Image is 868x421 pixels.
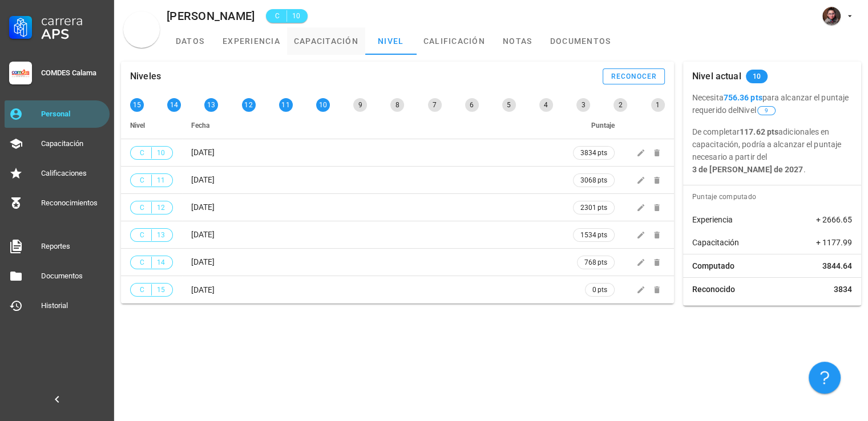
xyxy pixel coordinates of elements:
span: 1534 pts [580,229,607,241]
span: [DATE] [191,148,215,157]
div: Calificaciones [41,169,105,178]
span: [DATE] [191,203,215,212]
span: Computado [692,260,734,272]
a: Historial [5,292,110,319]
span: C [138,175,147,186]
a: experiencia [216,27,287,55]
span: 3834 [834,284,852,295]
div: Carrera [41,14,105,27]
span: Nivel [130,122,145,129]
div: reconocer [611,72,657,80]
span: [DATE] [191,257,215,266]
div: [PERSON_NAME] [167,10,255,22]
a: notas [492,27,543,55]
span: [DATE] [191,175,215,184]
span: C [138,229,147,241]
a: calificación [417,27,492,55]
p: Necesita para alcanzar el puntaje requerido del [692,91,852,116]
div: Nivel actual [692,62,741,91]
a: Reconocimientos [5,189,110,217]
div: 4 [539,98,553,112]
th: Puntaje [564,112,624,139]
a: Calificaciones [5,160,110,187]
th: Nivel [121,112,182,139]
div: 3 [576,98,590,112]
span: 768 pts [584,257,607,268]
p: De completar adicionales en capacitación, podría a alcanzar el puntaje necesario a partir del . [692,126,852,176]
span: 3068 pts [580,175,607,186]
span: 10 [292,10,301,22]
div: Historial [41,301,105,310]
div: APS [41,27,105,41]
span: + 1177.99 [816,237,852,248]
span: 10 [156,147,165,159]
span: 13 [156,229,165,241]
span: Reconocido [692,284,735,295]
b: 3 de [PERSON_NAME] de 2027 [692,165,804,174]
a: capacitación [287,27,365,55]
div: 9 [353,98,367,112]
a: Personal [5,100,110,128]
div: 8 [390,98,404,112]
div: 11 [279,98,293,112]
span: [DATE] [191,285,215,294]
div: 15 [130,98,144,112]
button: reconocer [603,68,665,84]
a: nivel [365,27,417,55]
span: 15 [156,284,165,295]
div: avatar [822,7,841,25]
div: Reconocimientos [41,199,105,208]
div: 5 [502,98,516,112]
div: 1 [651,98,665,112]
a: Capacitación [5,130,110,157]
span: 3834 pts [580,147,607,159]
a: Documentos [5,262,110,290]
span: C [273,10,282,22]
span: C [138,202,147,213]
div: avatar [123,11,160,48]
a: datos [164,27,216,55]
span: 14 [156,257,165,268]
span: C [138,257,147,268]
div: 13 [204,98,218,112]
span: C [138,147,147,159]
div: 6 [465,98,479,112]
div: Puntaje computado [688,185,861,208]
span: 12 [156,202,165,213]
b: 756.36 pts [724,93,762,102]
span: 3844.64 [822,260,852,272]
a: documentos [543,27,618,55]
span: 2301 pts [580,202,607,213]
span: 11 [156,175,165,186]
div: 2 [613,98,627,112]
div: Niveles [130,62,161,91]
span: Puntaje [591,122,615,129]
div: Reportes [41,242,105,251]
div: Capacitación [41,139,105,148]
th: Fecha [182,112,564,139]
span: C [138,284,147,295]
b: 117.62 pts [740,127,778,136]
span: + 2666.65 [816,214,852,225]
span: 10 [753,70,761,83]
div: Documentos [41,272,105,281]
span: Nivel [738,106,777,115]
span: 9 [765,107,768,115]
div: 12 [242,98,256,112]
span: 0 pts [592,284,607,295]
a: Reportes [5,233,110,260]
div: COMDES Calama [41,68,105,78]
div: 7 [428,98,442,112]
span: Fecha [191,122,209,129]
div: 10 [316,98,330,112]
span: Capacitación [692,237,739,248]
div: Personal [41,110,105,119]
span: [DATE] [191,230,215,239]
span: Experiencia [692,214,733,225]
div: 14 [167,98,181,112]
